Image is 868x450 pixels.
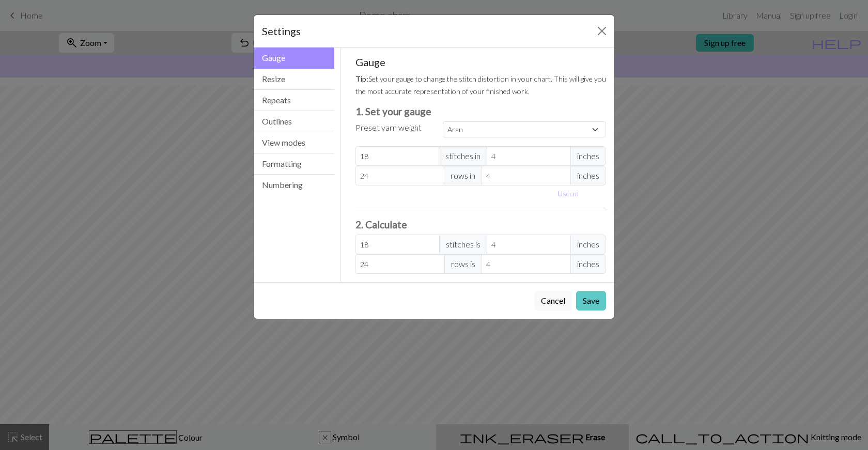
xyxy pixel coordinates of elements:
[570,166,606,185] span: inches
[570,254,606,274] span: inches
[254,153,334,175] button: Formatting
[254,111,334,132] button: Outlines
[254,132,334,153] button: View modes
[439,146,487,166] span: stitches in
[355,74,606,96] small: Set your gauge to change the stitch distortion in your chart. This will give you the most accurat...
[570,146,606,166] span: inches
[355,219,607,230] h3: 2. Calculate
[254,90,334,111] button: Repeats
[262,23,301,39] h5: Settings
[570,235,606,254] span: inches
[439,235,487,254] span: stitches is
[355,105,607,117] h3: 1. Set your gauge
[254,69,334,90] button: Resize
[355,74,368,83] strong: Tip:
[444,166,482,185] span: rows in
[355,121,422,134] label: Preset yarn weight
[444,254,482,274] span: rows is
[355,56,607,68] h5: Gauge
[534,291,572,311] button: Cancel
[553,185,583,201] button: Usecm
[254,175,334,195] button: Numbering
[594,23,610,39] button: Close
[254,48,334,69] button: Gauge
[576,291,606,311] button: Save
